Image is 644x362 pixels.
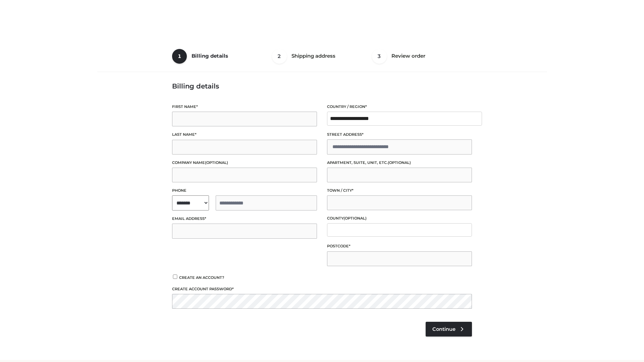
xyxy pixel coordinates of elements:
label: County [327,215,472,222]
label: First name [172,104,317,110]
span: Billing details [192,53,228,59]
label: Apartment, suite, unit, etc. [327,160,472,166]
span: 3 [372,49,387,64]
span: (optional) [205,160,228,165]
span: 1 [172,49,187,64]
label: Company name [172,160,317,166]
label: Create account password [172,286,472,292]
label: Town / City [327,187,472,194]
label: Last name [172,131,317,138]
input: Create an account? [172,275,178,279]
label: Postcode [327,243,472,249]
h3: Billing details [172,82,472,90]
span: (optional) [388,160,411,165]
label: Country / Region [327,104,472,110]
span: (optional) [343,216,367,221]
label: Email address [172,216,317,222]
label: Phone [172,187,317,194]
span: Review order [391,53,425,59]
span: Shipping address [291,53,335,59]
label: Street address [327,131,472,138]
span: Continue [432,326,455,332]
a: Continue [426,322,472,337]
span: 2 [272,49,287,64]
span: Create an account? [179,275,224,280]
